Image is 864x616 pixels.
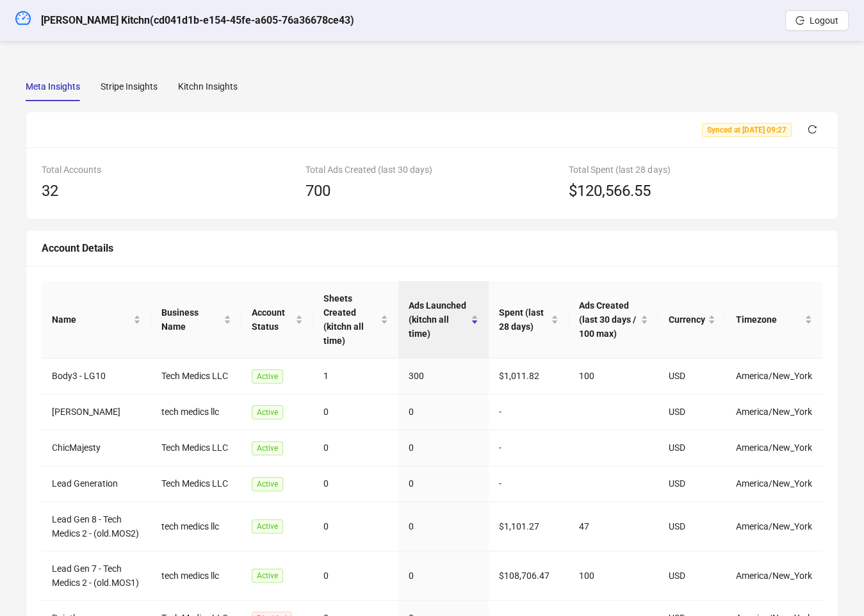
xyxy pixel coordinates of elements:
span: Business Name [161,305,221,334]
span: Active [252,441,283,455]
span: Timezone [736,312,802,327]
td: 47 [569,502,658,551]
th: Business Name [151,281,241,359]
td: 0 [398,502,488,551]
td: tech medics llc [151,394,241,430]
button: Logout [785,10,849,31]
span: reload [808,125,817,134]
th: Ads Launched (kitchn all time) [398,281,488,359]
div: Total Accounts [42,163,295,177]
span: Active [252,519,283,533]
th: Sheets Created (kitchn all time) [313,281,398,359]
td: 0 [398,394,488,430]
td: Body3 - LG10 [42,359,151,394]
td: Lead Gen 8 - Tech Medics 2 - (old.MOS2) [42,502,151,551]
span: $120,566.55 [569,179,651,204]
th: Name [42,281,151,359]
td: - [489,466,569,502]
div: Meta Insights [26,79,80,93]
td: America/New_York [726,359,822,394]
td: Tech Medics LLC [151,466,241,502]
span: 700 [306,182,330,200]
td: 1 [313,359,398,394]
span: 32 [42,182,58,200]
span: Logout [810,15,838,26]
div: Account Details [42,240,822,256]
span: Currency [669,312,705,327]
td: USD [658,430,726,466]
td: 0 [398,551,488,601]
div: Stripe Insights [101,79,158,93]
td: $1,101.27 [489,502,569,551]
td: America/New_York [726,430,822,466]
th: Timezone [726,281,822,359]
td: tech medics llc [151,502,241,551]
td: USD [658,502,726,551]
td: ChicMajesty [42,430,151,466]
td: 0 [313,430,398,466]
span: logout [795,16,804,25]
td: tech medics llc [151,551,241,601]
td: Tech Medics LLC [151,359,241,394]
span: Ads Launched (kitchn all time) [409,298,468,341]
td: 100 [569,551,658,601]
td: - [489,394,569,430]
td: - [489,430,569,466]
span: Ads Created (last 30 days / 100 max) [579,298,638,341]
th: Currency [658,281,726,359]
th: Account Status [241,281,313,359]
div: Total Ads Created (last 30 days) [306,163,559,177]
th: Spent (last 28 days) [489,281,569,359]
td: 0 [313,551,398,601]
td: USD [658,394,726,430]
td: Tech Medics LLC [151,430,241,466]
td: America/New_York [726,502,822,551]
span: Active [252,569,283,583]
span: Active [252,405,283,419]
span: Spent (last 28 days) [499,305,548,334]
span: dashboard [15,10,31,26]
td: $108,706.47 [489,551,569,601]
span: Active [252,477,283,491]
td: America/New_York [726,466,822,502]
span: Synced at [DATE] 09:27 [702,123,792,137]
td: 0 [398,466,488,502]
td: 0 [313,394,398,430]
td: America/New_York [726,394,822,430]
td: Lead Gen 7 - Tech Medics 2 - (old.MOS1) [42,551,151,601]
td: America/New_York [726,551,822,601]
span: Account Status [252,305,293,334]
td: 0 [398,430,488,466]
td: 100 [569,359,658,394]
div: Total Spent (last 28 days) [569,163,822,177]
span: Sheets Created (kitchn all time) [323,291,378,348]
td: USD [658,359,726,394]
h5: [PERSON_NAME] Kitchn ( cd041d1b-e154-45fe-a605-76a36678ce43 ) [41,13,354,28]
td: Lead Generation [42,466,151,502]
span: Active [252,369,283,384]
span: Name [52,312,131,327]
td: 0 [313,466,398,502]
td: 300 [398,359,488,394]
td: [PERSON_NAME] [42,394,151,430]
td: USD [658,466,726,502]
div: Kitchn Insights [178,79,238,93]
td: USD [658,551,726,601]
td: 0 [313,502,398,551]
td: $1,011.82 [489,359,569,394]
th: Ads Created (last 30 days / 100 max) [569,281,658,359]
